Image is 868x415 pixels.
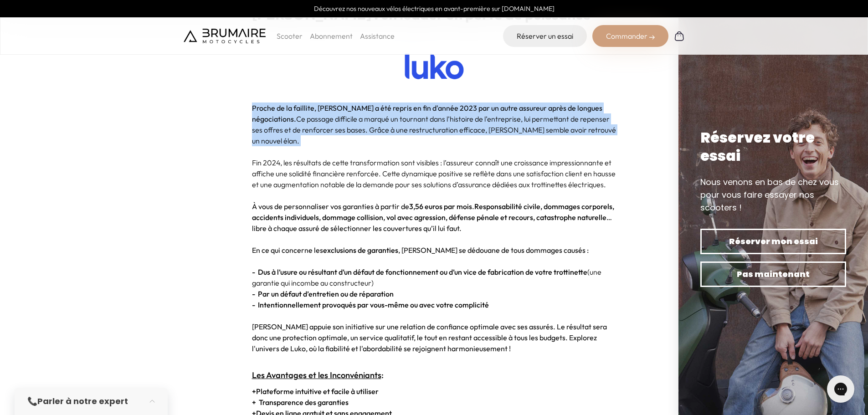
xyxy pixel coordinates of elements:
p: Ce passage difficile a marqué un tournant dans l’histoire de l’entreprise, lui permettant de repe... [252,102,616,146]
strong: 3,56 euros par mois [409,202,472,211]
strong: : [252,370,384,380]
span: + Transparence des garanties [252,398,349,407]
a: Assistance [360,31,395,41]
strong: Plateforme intuitive et facile à utiliser [252,387,379,396]
p: (une garantie qui incombe au constructeur) [252,266,616,288]
iframe: Gorgias live chat messenger [822,372,859,406]
span: Les Avantages et les Inconvéniants [252,370,381,380]
img: right-arrow-2.png [649,35,655,40]
strong: - Dus à l’usure ou résultant d’un défaut de fonctionnement ou d’un vice de fabrication de votre t... [252,267,587,277]
strong: - Par un défaut d’entretien ou de réparation [252,289,394,298]
p: Fin 2024, les résultats de cette transformation sont visibles : l’assureur connaît une croissance... [252,157,616,190]
img: Brumaire Motocycles [184,29,266,43]
span: + [252,387,256,396]
span: À vous de personnaliser vos garanties à partir de . … libre à chaque assuré de sélectionner les c... [252,202,614,233]
span: [PERSON_NAME] appuie son initiative sur une relation de confiance optimale avec ses assurés. Le r... [252,322,607,353]
img: Panier [674,31,685,41]
strong: - Intentionnellement provoqués par vous-même ou avec votre complicité [252,300,489,309]
div: Commander [592,25,668,47]
a: Réserver un essai [503,25,587,47]
p: Scooter [277,31,303,41]
span: En ce qui concerne les , [PERSON_NAME] se dédouane de tous dommages causés : [252,246,589,255]
a: Abonnement [310,31,353,41]
span: Proche de la faillite, [PERSON_NAME] a été repris en fin d'année 2023 par un autre assureur après... [252,103,602,123]
strong: exclusions de garanties [323,246,398,255]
